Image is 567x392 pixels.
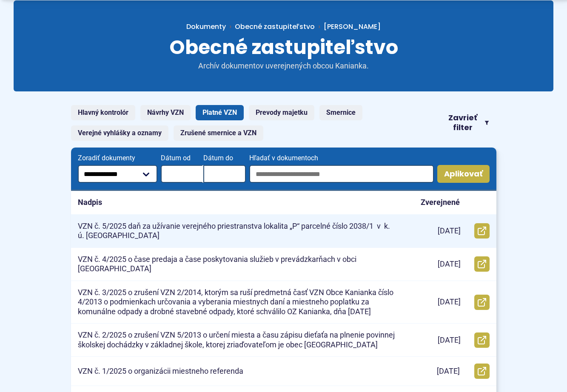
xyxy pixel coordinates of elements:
p: Nadpis [78,198,102,207]
p: Archív dokumentov uverejnených obcou Kanianka. [182,61,386,71]
a: Platné VZN [196,105,244,120]
input: Dátum do [203,165,246,183]
span: [PERSON_NAME] [324,22,381,31]
a: Prevody majetku [249,105,314,120]
select: Zoradiť dokumenty [78,165,158,183]
span: Hľadať v dokumentoch [249,154,433,162]
p: [DATE] [438,226,461,236]
span: Dokumenty [186,22,226,31]
a: Hlavný kontrolór [71,105,135,120]
span: Zoradiť dokumenty [78,154,158,162]
span: Dátum do [203,154,246,162]
a: Dokumenty [186,22,235,31]
button: Zavrieť filter [438,113,496,132]
p: [DATE] [438,259,461,269]
a: Smernice [319,105,362,120]
span: Zavrieť filter [444,113,482,132]
p: [DATE] [438,297,461,307]
p: VZN č. 1/2025 o organizácii miestneho referenda [78,366,243,376]
p: VZN č. 4/2025 o čase predaja a čase poskytovania služieb v prevádzkarňach v obci [GEOGRAPHIC_DATA] [78,255,397,274]
input: Dátum od [161,165,203,183]
span: Obecné zastupiteľstvo [169,34,398,61]
a: Návrhy VZN [140,105,191,120]
span: Dátum od [161,154,203,162]
p: Zverejnené [421,198,460,207]
a: Zrušené smernice a VZN [174,125,263,141]
p: VZN č. 5/2025 daň za užívanie verejného priestranstva lokalita „P“ parcelné číslo 2038/1 v k. ú. ... [78,222,397,241]
p: VZN č. 3/2025 o zrušení VZN 2/2014, ktorým sa ruší predmetná časť VZN Obce Kanianka číslo 4/2013 ... [78,288,397,317]
p: [DATE] [438,335,461,345]
p: [DATE] [437,366,460,376]
input: Hľadať v dokumentoch [249,165,433,183]
button: Aplikovať [437,165,490,183]
a: Verejné vyhlášky a oznamy [71,125,168,141]
a: [PERSON_NAME] [315,22,381,31]
a: Obecné zastupiteľstvo [235,22,315,31]
p: VZN č. 2/2025 o zrušení VZN 5/2013 o určení miesta a času zápisu dieťaťa na plnenie povinnej škol... [78,330,397,349]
